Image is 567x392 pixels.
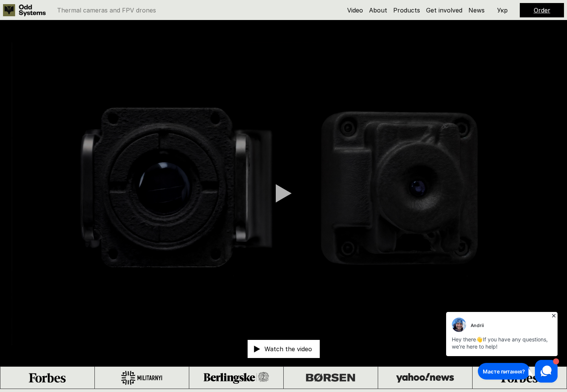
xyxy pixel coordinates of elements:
a: Products [393,6,420,14]
p: Watch the video [264,346,312,352]
p: Укр [497,7,508,13]
a: News [468,6,485,14]
p: Thermal cameras and FPV drones [57,7,156,13]
a: Order [534,6,550,14]
a: About [369,6,387,14]
a: Video [347,6,363,14]
iframe: HelpCrunch [444,310,559,384]
a: Get involved [426,6,462,14]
